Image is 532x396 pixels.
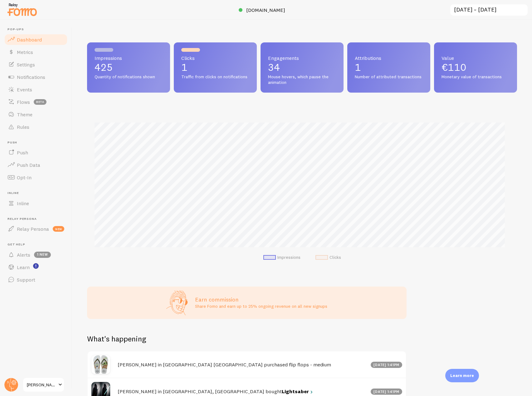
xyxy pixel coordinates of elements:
[53,226,64,232] span: new
[17,174,32,181] span: Opt-In
[95,56,163,60] span: Impressions
[181,74,249,80] span: Traffic from clicks on notifications
[355,62,423,72] p: 1
[17,149,28,156] span: Push
[33,263,39,269] svg: <p>Watch New Feature Tutorials!</p>
[4,96,68,108] a: Flows beta
[355,74,423,80] span: Number of attributed transactions
[7,217,68,221] span: Relay Persona
[4,249,68,261] a: Alerts 1 new
[4,159,68,171] a: Push Data
[17,99,30,105] span: Flows
[4,261,68,273] a: Learn
[17,74,45,80] span: Notifications
[17,226,49,232] span: Relay Persona
[268,62,336,72] p: 34
[282,388,314,395] a: Lightsaber
[17,61,35,68] span: Settings
[22,377,65,392] a: [PERSON_NAME]-test-store
[17,162,40,168] span: Push Data
[263,255,300,260] li: Impressions
[181,56,249,60] span: Clicks
[17,124,29,130] span: Rules
[7,141,68,145] span: Push
[371,389,403,395] div: [DATE] 1:41pm
[4,121,68,133] a: Rules
[34,252,51,258] span: 1 new
[17,277,35,283] span: Support
[268,56,336,60] span: Engagements
[118,388,367,395] h4: [PERSON_NAME] in [GEOGRAPHIC_DATA], [GEOGRAPHIC_DATA] bought
[4,273,68,286] a: Support
[4,223,68,235] a: Relay Persona new
[7,191,68,195] span: Inline
[7,2,38,17] img: fomo-relay-logo-orange.svg
[7,243,68,247] span: Get Help
[95,62,163,72] p: 425
[450,373,474,379] p: Learn more
[4,197,68,210] a: Inline
[34,99,46,105] span: beta
[95,74,163,80] span: Quantity of notifications shown
[27,381,56,389] span: [PERSON_NAME]-test-store
[4,171,68,184] a: Opt-In
[4,146,68,159] a: Push
[442,74,510,80] span: Monetary value of transactions
[315,255,341,260] li: Clicks
[118,361,367,368] h4: [PERSON_NAME] in [GEOGRAPHIC_DATA] [GEOGRAPHIC_DATA] purchased flip flops - medium
[442,61,466,73] span: €110
[268,74,336,85] span: Mouse hovers, which pause the animation
[17,200,29,206] span: Inline
[442,56,510,60] span: Value
[4,46,68,58] a: Metrics
[195,296,327,303] h3: Earn commission
[17,111,32,118] span: Theme
[4,71,68,83] a: Notifications
[17,252,30,258] span: Alerts
[17,49,33,55] span: Metrics
[371,362,403,368] div: [DATE] 1:41pm
[4,33,68,46] a: Dashboard
[87,334,146,344] h2: What's happening
[4,83,68,96] a: Events
[445,369,479,382] div: Learn more
[17,86,32,93] span: Events
[4,58,68,71] a: Settings
[195,303,327,309] p: Share Fomo and earn up to 25% ongoing revenue on all new signups
[181,62,249,72] p: 1
[355,56,423,60] span: Attributions
[17,264,30,270] span: Learn
[17,36,42,43] span: Dashboard
[4,108,68,121] a: Theme
[7,27,68,31] span: Pop-ups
